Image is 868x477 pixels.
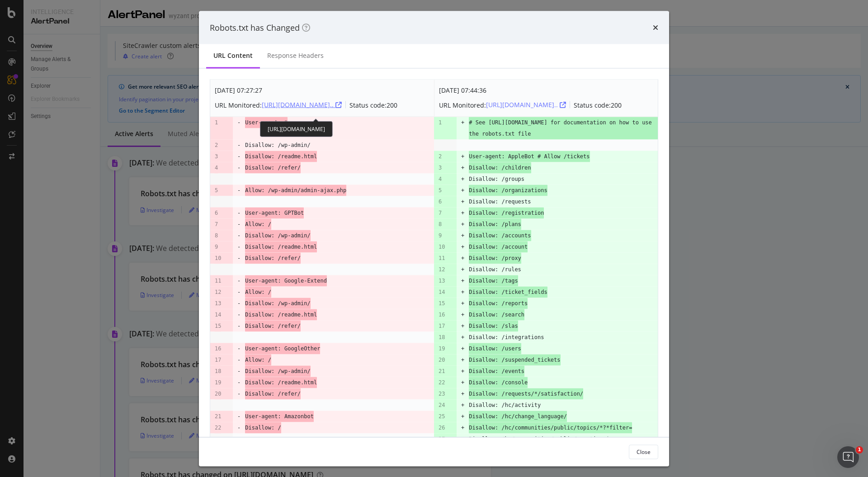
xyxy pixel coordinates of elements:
[461,185,464,196] pre: +
[237,354,241,366] pre: -
[439,388,445,400] pre: 23
[439,422,445,434] pre: 26
[469,174,524,185] pre: Disallow: /groups
[439,354,445,366] pre: 20
[439,309,445,321] pre: 16
[461,208,464,219] pre: +
[461,354,464,366] pre: +
[439,151,442,162] pre: 2
[439,253,445,264] pre: 11
[215,422,221,434] pre: 22
[215,343,221,354] pre: 16
[245,422,281,434] span: Disallow: /
[439,208,442,219] pre: 7
[215,388,221,400] pre: 20
[237,377,241,388] pre: -
[245,287,271,298] span: Allow: /
[245,275,327,287] span: User-agent: Google-Extend
[469,196,531,208] pre: Disallow: /requests
[215,185,218,196] pre: 5
[237,343,241,354] pre: -
[439,241,445,253] pre: 10
[237,117,241,128] pre: -
[237,411,241,422] pre: -
[486,98,566,112] button: [URL][DOMAIN_NAME]..
[461,366,464,377] pre: +
[215,366,221,377] pre: 18
[245,185,346,196] span: Allow: /wp-admin/admin-ajax.php
[469,151,590,162] span: User-agent: AppleBot # Allow /tickets
[469,275,518,287] span: Disallow: /tags
[439,230,442,241] pre: 9
[237,185,241,196] pre: -
[461,151,464,162] pre: +
[469,321,518,332] span: Disallow: /slas
[245,309,317,321] span: Disallow: /readme.html
[237,422,241,434] pre: -
[439,298,445,309] pre: 15
[215,117,218,128] pre: 1
[469,241,528,253] span: Disallow: /account
[260,121,333,137] div: [URL][DOMAIN_NAME]
[439,434,445,445] pre: 27
[215,241,218,253] pre: 9
[461,377,464,388] pre: +
[215,309,221,321] pre: 14
[469,298,528,309] span: Disallow: /reports
[469,354,560,366] span: Disallow: /suspended_tickets
[469,264,521,275] pre: Disallow: /rules
[237,208,241,219] pre: -
[237,253,241,264] pre: -
[237,309,241,321] pre: -
[215,321,221,332] pre: 15
[215,85,397,96] div: [DATE] 07:27:27
[653,22,658,33] div: times
[245,208,304,219] span: User-agent: GPTBot
[215,298,221,309] pre: 13
[199,11,669,466] div: modal
[262,98,342,112] button: [URL][DOMAIN_NAME]..
[469,411,567,422] span: Disallow: /hc/change_language/
[469,366,524,377] span: Disallow: /events
[461,422,464,434] pre: +
[469,400,541,411] pre: Disallow: /hc/activity
[461,264,464,275] pre: +
[237,298,241,309] pre: -
[245,343,320,354] span: User-agent: GoogleOther
[215,253,221,264] pre: 10
[245,117,288,128] span: User-agent: *
[215,98,397,112] div: URL Monitored: Status code: 200
[461,287,464,298] pre: +
[213,51,253,60] div: URL Content
[237,219,241,230] pre: -
[461,174,464,185] pre: +
[210,22,310,33] div: Robots.txt has Changed
[461,275,464,287] pre: +
[469,117,658,140] span: # See [URL][DOMAIN_NAME] for documentation on how to use the robots.txt file
[439,400,445,411] pre: 24
[439,185,442,196] pre: 5
[439,287,445,298] pre: 14
[461,400,464,411] pre: +
[237,140,241,151] pre: -
[439,321,445,332] pre: 17
[215,162,218,174] pre: 4
[215,151,218,162] pre: 3
[461,241,464,253] pre: +
[469,162,531,174] span: Disallow: /children
[461,343,464,354] pre: +
[215,208,218,219] pre: 6
[469,185,547,196] span: Disallow: /organizations
[237,388,241,400] pre: -
[439,162,442,174] pre: 3
[262,100,342,109] div: [URL][DOMAIN_NAME]..
[245,388,301,400] span: Disallow: /refer/
[215,275,221,287] pre: 11
[469,219,521,230] span: Disallow: /plans
[469,332,544,343] pre: Disallow: /integrations
[469,208,544,219] span: Disallow: /registration
[469,377,528,388] span: Disallow: /console
[245,366,311,377] span: Disallow: /wp-admin/
[461,411,464,422] pre: +
[461,298,464,309] pre: +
